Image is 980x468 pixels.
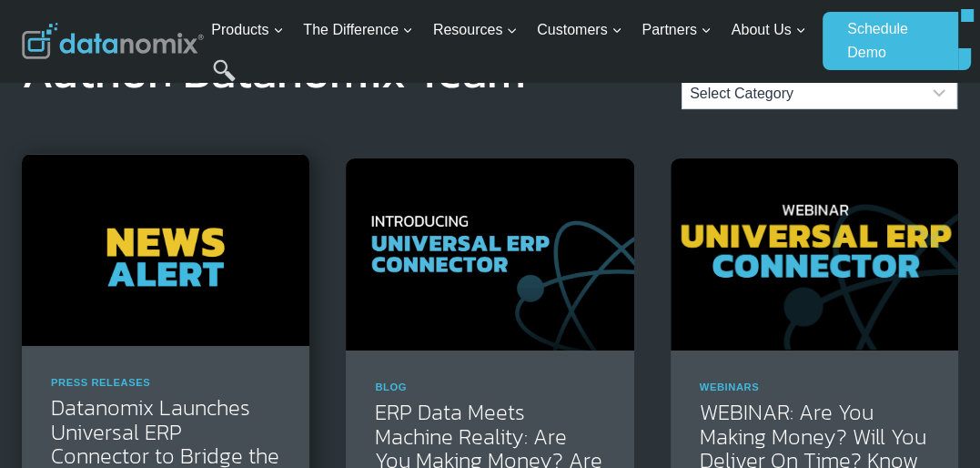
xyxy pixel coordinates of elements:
span: The Difference [303,18,413,42]
img: Datanomix News Alert [22,154,309,346]
a: Search [213,59,236,100]
img: Datanomix [22,23,204,59]
a: Schedule Demo [823,12,958,70]
span: Products [211,18,283,42]
span: Partners [642,18,711,42]
span: Customers [537,18,621,42]
img: How the Datanomix Universal ERP Connector Transforms Job Performance & ERP Insights [346,158,633,351]
img: Bridge the gap between planning & production with the Datanomix Universal ERP Connector [671,158,958,351]
span: Resources [433,18,517,42]
h1: Author: Datanomix Team [22,58,526,86]
span: About Us [732,18,806,42]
